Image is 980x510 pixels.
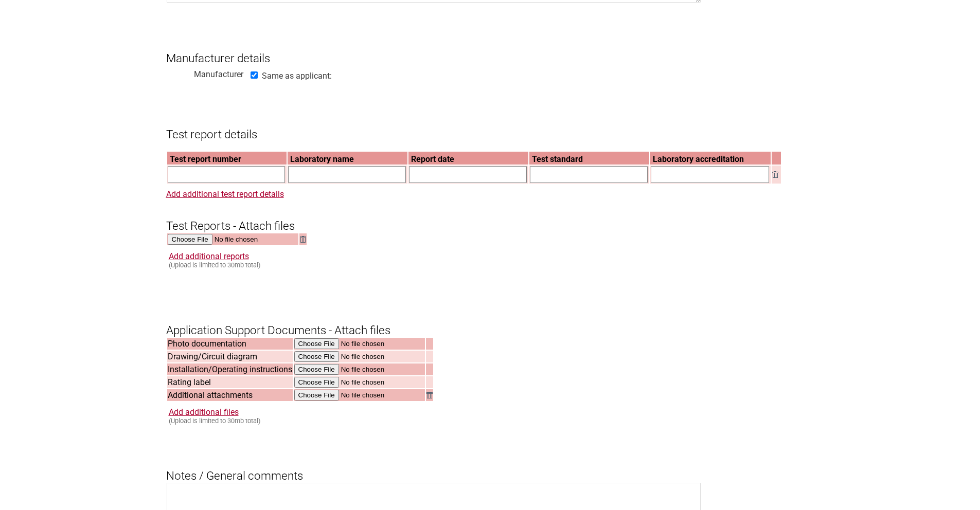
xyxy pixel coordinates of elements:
td: Rating label [167,376,293,388]
th: Laboratory name [288,152,407,165]
h3: Manufacturer details [166,34,814,65]
td: Additional attachments [167,389,293,401]
th: Laboratory accreditation [650,152,771,165]
a: Add additional files [169,407,239,417]
h3: Notes / General comments [166,452,814,483]
h3: Application Support Documents - Attach files [166,306,814,337]
small: (Upload is limited to 30mb total) [169,417,260,425]
img: Remove [426,392,433,398]
th: Report date [408,152,528,165]
td: Installation/Operating instructions [167,363,293,375]
td: Photo documentation [167,338,293,350]
a: Add additional test report details [166,189,284,199]
td: Drawing/Circuit diagram [167,351,293,362]
a: Add additional reports [169,251,249,261]
th: Test report number [167,152,287,165]
div: Manufacturer [166,67,243,77]
label: Same as applicant: [262,71,332,81]
h3: Test Reports - Attach files [166,202,814,233]
img: Remove [300,236,306,243]
th: Test standard [529,152,649,165]
img: Remove [772,171,778,178]
small: (Upload is limited to 30mb total) [169,261,260,269]
h3: Test report details [166,110,814,141]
